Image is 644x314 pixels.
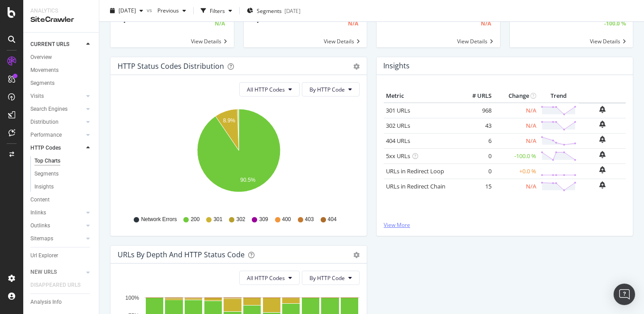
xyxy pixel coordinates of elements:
[30,66,59,75] div: Movements
[386,137,410,145] a: 404 URLs
[34,156,93,166] a: Top Charts
[30,264,79,273] div: Explorer Bookmarks
[383,60,410,72] h4: Insights
[282,216,291,223] span: 400
[386,106,410,114] a: 301 URLs
[30,234,84,243] a: Sitemaps
[30,251,93,260] a: Url Explorer
[30,268,84,277] a: NEW URLS
[239,271,300,285] button: All HTTP Codes
[30,105,84,114] a: Search Engines
[30,234,53,243] div: Sitemaps
[30,208,46,218] div: Inlinks
[384,89,458,103] th: Metric
[213,216,222,223] span: 301
[34,182,93,192] a: Insights
[458,148,494,163] td: 0
[353,63,360,70] div: gear
[458,133,494,148] td: 6
[302,82,360,96] button: By HTTP Code
[386,167,444,175] a: URLs in Redirect Loop
[538,89,579,103] th: Trend
[302,271,360,285] button: By HTTP Code
[154,7,179,14] span: Previous
[30,92,44,101] div: Visits
[30,195,50,205] div: Content
[599,136,606,143] div: bell-plus
[30,221,84,230] a: Outlinks
[599,151,606,158] div: bell-plus
[30,79,93,88] a: Segments
[458,118,494,133] td: 43
[30,281,89,290] a: DISAPPEARED URLS
[106,4,147,18] button: [DATE]
[119,7,136,14] span: 2025 Oct. 1st
[30,79,55,88] div: Segments
[239,82,300,96] button: All HTTP Codes
[384,221,626,229] a: View More
[30,281,80,290] div: DISAPPEARED URLS
[458,179,494,194] td: 15
[353,252,360,258] div: gear
[309,86,345,93] span: By HTTP Code
[191,216,199,223] span: 200
[243,4,304,18] button: Segments[DATE]
[458,103,494,118] td: 968
[34,169,59,179] div: Segments
[141,216,177,223] span: Network Errors
[494,118,538,133] td: N/A
[494,103,538,118] td: N/A
[30,40,69,49] div: CURRENT URLS
[30,117,59,127] div: Distribution
[30,208,84,218] a: Inlinks
[328,216,337,223] span: 404
[30,40,84,49] a: CURRENT URLS
[118,250,245,259] div: URLs by Depth and HTTP Status Code
[458,89,494,103] th: # URLS
[614,284,635,305] div: Open Intercom Messenger
[30,130,84,140] a: Performance
[599,121,606,128] div: bell-plus
[259,216,268,223] span: 309
[210,7,225,14] div: Filters
[494,89,538,103] th: Change
[30,92,84,101] a: Visits
[34,182,54,192] div: Insights
[494,133,538,148] td: N/A
[599,181,606,188] div: bell-plus
[284,7,301,14] div: [DATE]
[34,169,93,179] a: Segments
[30,53,93,62] a: Overview
[599,166,606,173] div: bell-plus
[30,264,93,273] a: Explorer Bookmarks
[257,7,282,14] span: Segments
[147,6,154,13] span: vs
[236,216,245,223] span: 302
[458,163,494,179] td: 0
[247,86,285,93] span: All HTTP Codes
[30,53,52,62] div: Overview
[30,221,50,230] div: Outlinks
[30,251,58,260] div: Url Explorer
[30,117,84,127] a: Distribution
[599,106,606,113] div: bell-plus
[494,163,538,179] td: +0.0 %
[118,104,360,207] svg: A chart.
[309,274,345,282] span: By HTTP Code
[305,216,314,223] span: 403
[30,268,57,277] div: NEW URLS
[154,4,190,18] button: Previous
[494,179,538,194] td: N/A
[118,62,224,71] div: HTTP Status Codes Distribution
[30,195,93,205] a: Content
[247,274,285,282] span: All HTTP Codes
[30,7,92,15] div: Analytics
[30,143,84,153] a: HTTP Codes
[30,66,93,75] a: Movements
[30,297,93,307] a: Analysis Info
[30,15,92,25] div: SiteCrawler
[34,156,60,166] div: Top Charts
[30,297,62,307] div: Analysis Info
[30,143,61,153] div: HTTP Codes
